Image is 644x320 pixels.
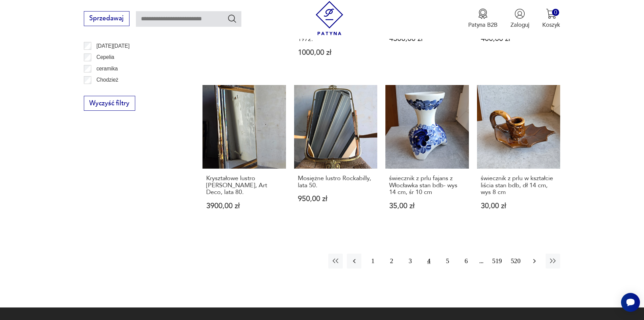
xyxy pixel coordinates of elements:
[621,293,640,312] iframe: Smartsupp widget button
[202,85,286,225] a: Kryształowe lustro Schoninger, Art Deco, lata 80.Kryształowe lustro [PERSON_NAME], Art Deco, lata...
[510,21,529,29] p: Zaloguj
[542,21,560,29] p: Koszyk
[422,254,436,268] button: 4
[389,175,465,196] h3: świecznik z prlu fajans z Włocławka stan bdb- wys 14 cm, śr 10 cm
[96,76,118,84] p: Chodzież
[206,175,282,196] h3: Kryształowe lustro [PERSON_NAME], Art Deco, lata 80.
[542,8,560,29] button: 0Koszyk
[481,175,557,196] h3: świecznik z prlu w kształcie liścia stan bdb, dł 14 cm, wys 8 cm
[298,15,374,43] h3: [PERSON_NAME] Słuczan Orkusz, [GEOGRAPHIC_DATA] 1972.
[546,8,556,19] img: Ikona koszyka
[510,8,529,29] button: Zaloguj
[312,1,347,35] img: Patyna - sklep z meblami i dekoracjami vintage
[298,195,374,202] p: 950,00 zł
[490,254,504,268] button: 519
[96,53,114,62] p: Cepelia
[468,21,498,29] p: Patyna B2B
[298,175,374,189] h3: Mosiężne lustro Rockabilly, lata 50.
[468,8,498,29] a: Ikona medaluPatyna B2B
[389,35,465,42] p: 4300,00 zł
[84,11,129,26] button: Sprzedawaj
[459,254,473,268] button: 6
[389,202,465,210] p: 35,00 zł
[96,87,117,96] p: Ćmielów
[508,254,523,268] button: 520
[481,35,557,42] p: 400,00 zł
[96,42,129,50] p: [DATE][DATE]
[206,202,282,210] p: 3900,00 zł
[478,8,488,19] img: Ikona medalu
[227,14,237,23] button: Szukaj
[298,49,374,56] p: 1000,00 zł
[477,85,560,225] a: świecznik z prlu w kształcie liścia stan bdb, dł 14 cm, wys 8 cmświecznik z prlu w kształcie liśc...
[552,9,559,16] div: 0
[96,64,118,73] p: ceramika
[294,85,378,225] a: Mosiężne lustro Rockabilly, lata 50.Mosiężne lustro Rockabilly, lata 50.950,00 zł
[468,8,498,29] button: Patyna B2B
[481,202,557,210] p: 30,00 zł
[365,254,380,268] button: 1
[403,254,418,268] button: 3
[84,16,129,22] a: Sprzedawaj
[385,85,469,225] a: świecznik z prlu fajans z Włocławka stan bdb- wys 14 cm, śr 10 cmświecznik z prlu fajans z Włocła...
[515,8,525,19] img: Ikonka użytkownika
[84,96,135,111] button: Wyczyść filtry
[384,254,399,268] button: 2
[440,254,455,268] button: 5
